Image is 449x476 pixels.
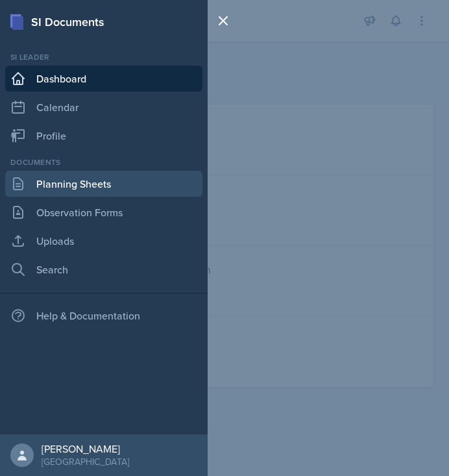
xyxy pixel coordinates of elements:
a: Observation Forms [5,199,202,225]
a: Planning Sheets [5,171,202,197]
a: Search [5,257,202,282]
div: Si leader [5,51,202,63]
a: Dashboard [5,66,202,92]
div: [GEOGRAPHIC_DATA] [42,455,129,468]
div: Help & Documentation [5,303,202,329]
a: Calendar [5,94,202,120]
div: [PERSON_NAME] [42,442,129,455]
a: Uploads [5,228,202,254]
a: Profile [5,123,202,149]
div: Documents [5,157,202,168]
